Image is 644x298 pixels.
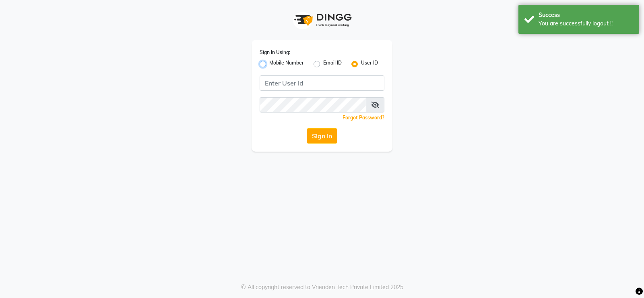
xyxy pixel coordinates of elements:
button: Sign In [307,128,337,144]
input: Username [260,75,384,91]
label: Mobile Number [269,59,304,69]
input: Username [260,97,366,113]
label: Sign In Using: [260,49,290,56]
label: Email ID [323,59,342,69]
img: logo1.svg [290,8,354,32]
label: User ID [361,59,378,69]
div: Success [539,11,633,19]
a: Forgot Password? [343,115,384,121]
div: You are successfully logout !! [539,19,633,28]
